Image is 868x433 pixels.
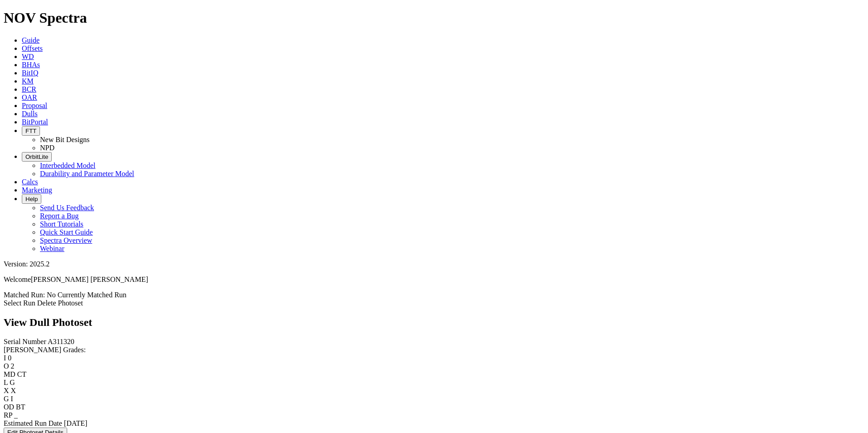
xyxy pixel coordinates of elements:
[11,387,16,394] span: X
[11,395,13,403] span: I
[22,178,38,186] a: Calcs
[40,170,134,177] a: Durability and Parameter Model
[22,69,38,77] a: BitIQ
[22,53,34,60] a: WD
[40,204,94,212] a: Send Us Feedback
[4,276,864,284] p: Welcome
[40,162,95,169] a: Interbedded Model
[22,102,47,109] a: Proposal
[22,194,41,204] button: Help
[37,299,83,307] a: Delete Photoset
[40,212,79,220] a: Report a Bug
[31,276,148,283] span: [PERSON_NAME] [PERSON_NAME]
[25,153,48,160] span: OrbitLite
[4,338,46,345] label: Serial Number
[22,126,40,136] button: FTT
[16,403,25,411] span: BT
[4,411,12,419] label: RP
[4,346,864,354] div: [PERSON_NAME] Grades:
[25,128,36,134] span: FTT
[64,419,88,427] span: [DATE]
[4,362,9,370] label: O
[4,299,35,307] a: Select Run
[22,85,36,93] a: BCR
[22,61,40,69] a: BHAs
[22,77,34,85] a: KM
[4,316,864,329] h2: View Dull Photoset
[4,379,8,386] label: L
[22,36,39,44] a: Guide
[4,395,9,403] label: G
[4,291,45,299] span: Matched Run:
[4,354,6,362] label: I
[40,144,54,152] a: NPD
[22,186,52,194] a: Marketing
[4,387,9,394] label: X
[25,196,38,202] span: Help
[22,152,52,162] button: OrbitLite
[40,220,84,228] a: Short Tutorials
[48,338,74,345] span: A311320
[17,370,26,378] span: CT
[40,236,92,244] a: Spectra Overview
[11,362,15,370] span: 2
[22,110,38,118] a: Dulls
[47,291,127,299] span: No Currently Matched Run
[4,419,62,427] label: Estimated Run Date
[40,136,89,143] a: New Bit Designs
[4,403,14,411] label: OD
[10,379,15,386] span: G
[40,245,64,252] a: Webinar
[4,260,864,268] div: Version: 2025.2
[4,10,864,26] h1: NOV Spectra
[22,93,37,101] a: OAR
[4,370,15,378] label: MD
[14,411,18,419] span: _
[40,228,93,236] a: Quick Start Guide
[22,118,48,126] a: BitPortal
[8,354,11,362] span: 0
[22,44,43,52] a: Offsets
